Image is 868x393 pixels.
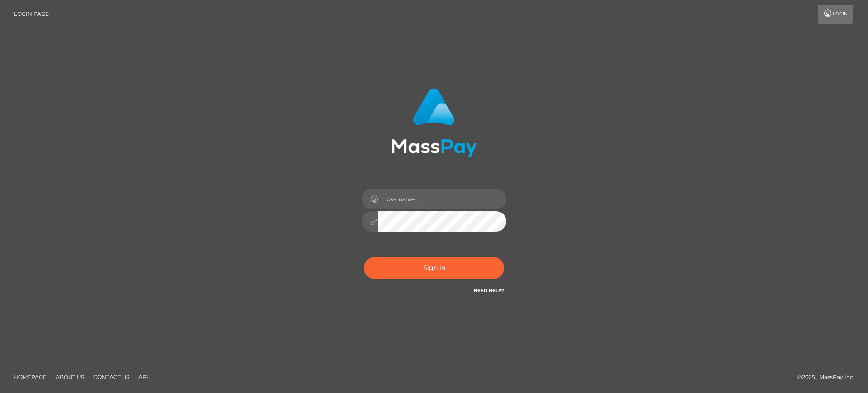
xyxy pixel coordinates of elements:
a: About Us [52,370,88,384]
button: Sign in [364,257,504,279]
a: API [135,370,152,384]
a: Login Page [14,5,49,24]
a: Contact Us [90,370,133,384]
img: MassPay Login [391,88,477,157]
a: Need Help? [474,288,504,294]
div: © 2025 , MassPay Inc. [797,372,861,382]
input: Username... [378,189,506,209]
a: Homepage [10,370,50,384]
a: Login [818,5,853,24]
